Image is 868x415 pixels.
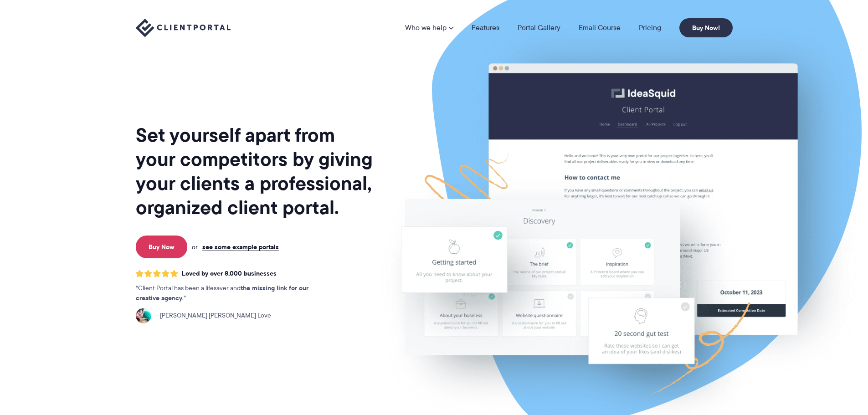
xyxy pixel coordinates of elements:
span: or [192,243,198,251]
h1: Set yourself apart from your competitors by giving your clients a professional, organized client ... [136,123,375,220]
a: Email Course [579,24,621,31]
a: see some example portals [202,243,279,251]
p: Client Portal has been a lifesaver and . [136,283,327,303]
a: Who we help [405,24,453,31]
strong: the missing link for our creative agency [136,283,308,303]
span: Loved by over 8,000 businesses [182,270,277,277]
a: Buy Now! [679,18,733,37]
span: [PERSON_NAME] [PERSON_NAME] Love [155,311,271,321]
a: Features [472,24,499,31]
a: Pricing [639,24,661,31]
a: Portal Gallery [518,24,560,31]
a: Buy Now [136,236,187,258]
